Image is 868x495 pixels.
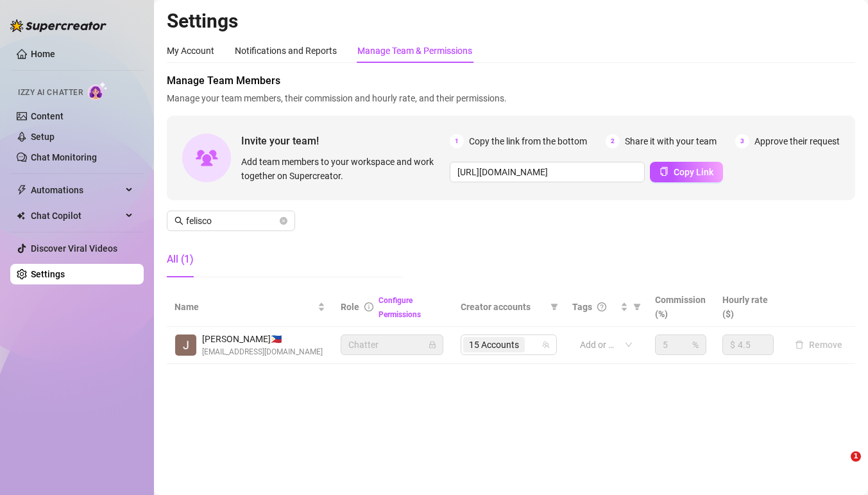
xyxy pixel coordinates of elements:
[631,297,643,317] span: filter
[202,346,323,358] span: [EMAIL_ADDRESS][DOMAIN_NAME]
[167,288,333,327] th: Name
[31,132,55,142] a: Setup
[754,134,840,148] span: Approve their request
[31,180,122,200] span: Automations
[647,288,715,327] th: Commission (%)
[31,205,122,226] span: Chat Copilot
[572,300,592,314] span: Tags
[31,243,117,254] a: Discover Viral Videos
[379,296,421,319] a: Configure Permissions
[167,91,855,105] span: Manage your team members, their commission and hourly rate, and their permissions.
[463,337,525,352] span: 15 Accounts
[186,214,277,228] input: Search members
[167,252,194,267] div: All (1)
[167,44,214,58] div: My Account
[469,134,587,148] span: Copy the link from the bottom
[31,269,65,279] a: Settings
[88,82,108,100] img: AI Chatter
[429,341,436,349] span: lock
[824,451,855,482] iframe: Intercom live chat
[597,302,606,311] span: question-circle
[715,288,782,327] th: Hourly rate ($)
[450,134,464,148] span: 1
[469,338,519,352] span: 15 Accounts
[174,216,183,225] span: search
[548,297,561,317] span: filter
[550,303,558,311] span: filter
[167,73,855,89] span: Manage Team Members
[461,300,545,314] span: Creator accounts
[175,334,196,356] img: John Dhel Felisco
[241,155,445,183] span: Add team members to your workspace and work together on Supercreator.
[660,167,668,176] span: copy
[18,87,83,99] span: Izzy AI Chatter
[280,217,287,225] button: close-circle
[10,19,106,32] img: logo-BBDzfeDw.svg
[17,185,27,195] span: thunderbolt
[633,303,641,311] span: filter
[235,44,337,58] div: Notifications and Reports
[17,211,25,220] img: Chat Copilot
[202,332,323,346] span: [PERSON_NAME] 🇵🇭
[364,302,373,311] span: info-circle
[650,162,723,182] button: Copy Link
[348,335,436,354] span: Chatter
[31,49,55,59] a: Home
[167,9,855,33] h2: Settings
[674,167,713,177] span: Copy Link
[241,133,450,149] span: Invite your team!
[31,152,97,162] a: Chat Monitoring
[735,134,749,148] span: 3
[606,134,620,148] span: 2
[357,44,472,58] div: Manage Team & Permissions
[341,302,359,312] span: Role
[31,111,64,121] a: Content
[851,451,861,462] span: 1
[542,341,550,349] span: team
[174,300,315,314] span: Name
[790,337,847,352] button: Remove
[625,134,717,148] span: Share it with your team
